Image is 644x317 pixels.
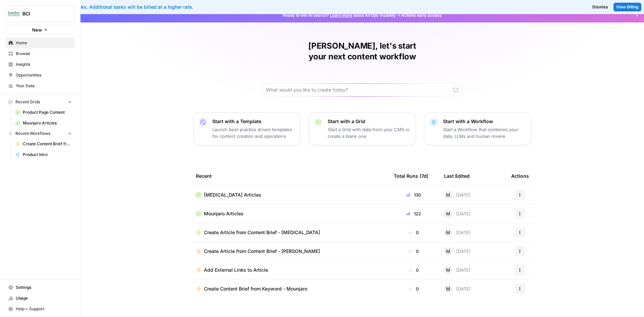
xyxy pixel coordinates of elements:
[444,285,471,293] div: [DATE]
[5,293,75,304] a: Usage
[196,248,383,255] a: Create Article from Content Brief - [PERSON_NAME]
[16,72,72,78] span: Opportunities
[23,109,72,115] span: Product Page Content
[32,27,42,33] span: New
[590,3,611,11] button: Dismiss
[446,248,450,255] span: M
[23,141,72,147] span: Create Content Brief from Keyword - Mounjaro
[5,5,75,22] button: Workspace: BCI
[330,13,352,18] a: Learn more
[394,285,433,292] div: 0
[5,97,75,107] button: Recent Grids
[16,51,72,57] span: Browse
[5,128,75,139] button: Recent Workflows
[212,126,295,140] p: Launch best-practice driven templates for content creation and operations
[204,192,261,198] span: [MEDICAL_DATA] Articles
[394,267,433,273] div: 0
[5,25,75,35] button: New
[444,247,471,255] div: [DATE]
[394,192,433,198] div: 130
[446,229,450,236] span: M
[5,59,75,70] a: Insights
[196,167,383,185] div: Recent
[16,61,72,67] span: Insights
[196,267,383,273] a: Add External Links to Article
[16,306,72,312] span: Help + Support
[592,4,608,10] span: Dismiss
[5,38,75,48] a: Home
[394,167,428,185] div: Total Runs (7d)
[12,149,75,160] a: Product Intro
[16,40,72,46] span: Home
[15,130,50,137] span: Recent Workflows
[446,210,450,217] span: M
[5,81,75,91] a: Your Data
[443,126,526,140] p: Start a Workflow that combines your data, LLMs and human review
[443,118,526,125] p: Start with a Workflow
[22,10,63,17] span: BCI
[424,112,531,145] button: Start with a WorkflowStart a Workflow that combines your data, LLMs and human review
[444,210,471,218] div: [DATE]
[15,99,40,105] span: Recent Grids
[262,41,463,62] h1: [PERSON_NAME], let's start your next content workflow
[196,229,383,236] a: Create Article from Content Brief - [MEDICAL_DATA]
[23,120,72,126] span: Mounjaro Articles
[16,83,72,89] span: Your Data
[444,266,471,274] div: [DATE]
[204,267,268,273] span: Add External Links to Article
[204,248,320,255] span: Create Article from Content Brief - [PERSON_NAME]
[196,192,383,198] a: [MEDICAL_DATA] Articles
[204,285,307,292] span: Create Content Brief from Keyword - Mounjaro
[16,295,72,301] span: Usage
[446,267,450,273] span: M
[328,126,410,140] p: Start a Grid with data from your CMS or create a blank one
[5,70,75,81] a: Opportunities
[16,284,72,290] span: Settings
[394,210,433,217] div: 122
[328,118,410,125] p: Start with a Grid
[511,167,529,185] div: Actions
[394,229,433,236] div: 0
[444,228,471,236] div: [DATE]
[401,12,442,18] span: Actions early access
[394,248,433,255] div: 0
[196,210,383,217] a: Mounjaro Articles
[283,12,396,18] span: Ready to win AI search? about AirOps Visibility
[8,8,20,20] img: BCI Logo
[12,118,75,128] a: Mounjaro Articles
[266,87,450,93] input: What would you like to create today?
[23,152,72,158] span: Product Intro
[204,229,320,236] span: Create Article from Content Brief - [MEDICAL_DATA]
[444,191,471,199] div: [DATE]
[446,192,450,198] span: M
[444,167,470,185] div: Last Edited
[5,4,390,10] div: You've used your included tasks. Additional tasks will be billed at a higher rate.
[613,3,641,11] a: View Billing
[204,210,244,217] span: Mounjaro Articles
[12,107,75,118] a: Product Page Content
[5,282,75,293] a: Settings
[196,285,383,292] a: Create Content Brief from Keyword - Mounjaro
[616,4,639,10] span: View Billing
[446,285,450,292] span: M
[193,112,301,145] button: Start with a TemplateLaunch best-practice driven templates for content creation and operations
[5,304,75,314] button: Help + Support
[212,118,295,125] p: Start with a Template
[12,139,75,149] a: Create Content Brief from Keyword - Mounjaro
[5,48,75,59] a: Browse
[309,112,416,145] button: Start with a GridStart a Grid with data from your CMS or create a blank one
